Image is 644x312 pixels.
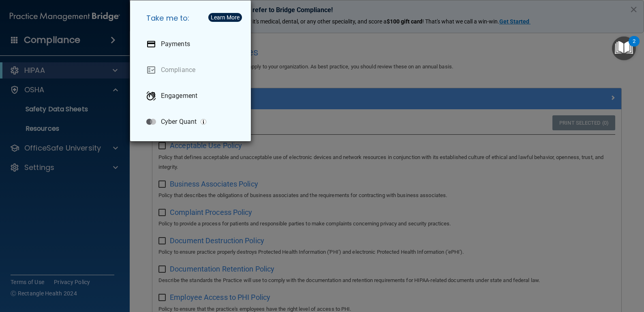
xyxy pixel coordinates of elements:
[161,92,197,100] p: Engagement
[633,41,635,52] div: 2
[140,59,244,81] a: Compliance
[140,85,244,107] a: Engagement
[140,7,244,30] h5: Take me to:
[211,15,240,20] div: Learn More
[140,33,244,55] a: Payments
[504,255,634,287] iframe: Drift Widget Chat Controller
[140,110,244,133] a: Cyber Quant
[161,118,197,126] p: Cyber Quant
[612,36,636,60] button: Open Resource Center, 2 new notifications
[161,40,190,48] p: Payments
[208,13,242,22] button: Learn More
